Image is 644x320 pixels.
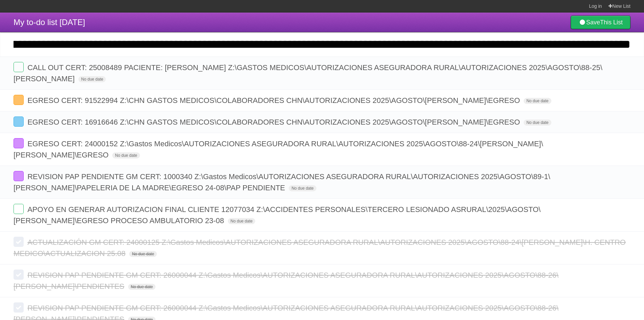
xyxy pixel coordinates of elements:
[14,63,602,83] span: CALL OUT CERT: 25008489 PACIENTE: [PERSON_NAME] Z:\GASTOS MEDICOS\AUTORIZACIONES ASEGURADORA RURA...
[524,120,551,126] span: No due date
[228,218,255,224] span: No due date
[14,95,24,105] label: Done
[14,116,24,127] label: Done
[14,271,558,291] span: REVISION PAP PENDIENTE GM CERT: 26000044 Z:\Gastos Medicos\AUTORIZACIONES ASEGURADORA RURAL\AUTOR...
[571,16,630,29] a: SaveThis List
[14,204,24,214] label: Done
[129,251,157,257] span: No due date
[14,302,24,313] label: Done
[14,140,543,159] span: EGRESO CERT: 24000152 Z:\Gastos Medicos\AUTORIZACIONES ASEGURADORA RURAL\AUTORIZACIONES 2025\AGOS...
[14,171,24,181] label: Done
[14,18,85,27] span: My to-do list [DATE]
[14,270,24,280] label: Done
[27,118,522,126] span: EGRESO CERT: 16916646 Z:\CHN GASTOS MEDICOS\COLABORADORES CHN\AUTORIZACIONES 2025\AGOSTO\[PERSON_...
[27,96,522,105] span: EGRESO CERT: 91522994 Z:\CHN GASTOS MEDICOS\COLABORADORES CHN\AUTORIZACIONES 2025\AGOSTO\[PERSON_...
[524,98,551,104] span: No due date
[112,152,140,158] span: No due date
[289,185,316,191] span: No due date
[14,62,24,72] label: Done
[14,238,626,258] span: ACTUALIZACIÓN GM CERT: 24000125 Z:\Gastos Medicos\AUTORIZACIONES ASEGURADORA RURAL\AUTORIZACIONES...
[14,237,24,247] label: Done
[78,76,106,82] span: No due date
[14,172,550,192] span: REVISION PAP PENDIENTE GM CERT: 1000340 Z:\Gastos Medicos\AUTORIZACIONES ASEGURADORA RURAL\AUTORI...
[14,205,541,225] span: APOYO EN GENERAR AUTORIZACION FINAL CLIENTE 12077034 Z:\ACCIDENTES PERSONALES\TERCERO LESIONADO A...
[600,19,623,26] b: This List
[14,138,24,148] label: Done
[128,284,156,290] span: No due date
